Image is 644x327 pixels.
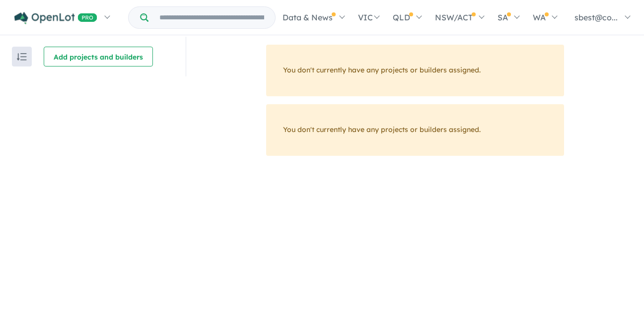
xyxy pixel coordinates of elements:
button: Add projects and builders [44,47,153,66]
span: sbest@co... [574,12,618,22]
img: sort.svg [17,53,27,61]
div: You don't currently have any projects or builders assigned. [266,104,564,156]
img: Openlot PRO Logo White [14,12,97,24]
input: Try estate name, suburb, builder or developer [150,7,273,28]
div: You don't currently have any projects or builders assigned. [266,45,564,96]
